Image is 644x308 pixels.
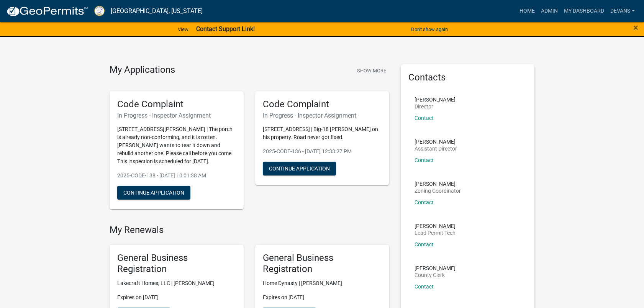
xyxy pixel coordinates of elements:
h4: My Applications [110,64,175,76]
p: Lakecraft Homes, LLC | [PERSON_NAME] [117,279,236,287]
button: Don't show again [408,23,451,36]
h5: General Business Registration [263,252,382,275]
a: devans [607,4,638,18]
h4: My Renewals [110,224,389,236]
p: [STREET_ADDRESS][PERSON_NAME] | The porch is already non-conforming, and it is rotten. [PERSON_NA... [117,125,236,165]
a: Contact [415,157,434,163]
a: Contact [415,283,434,290]
h5: Code Complaint [263,99,382,110]
h5: General Business Registration [117,252,236,275]
a: Contact [415,115,434,121]
p: 2025-CODE-138 - [DATE] 10:01:38 AM [117,172,236,180]
a: Home [516,4,538,18]
p: Zoning Coordinator [415,188,461,193]
a: My Dashboard [561,4,607,18]
button: Show More [354,64,389,77]
img: Putnam County, Georgia [94,6,105,16]
button: Continue Application [117,186,190,200]
a: Admin [538,4,561,18]
p: [PERSON_NAME] [415,223,456,229]
p: Expires on [DATE] [263,293,382,301]
h6: In Progress - Inspector Assignment [263,112,382,119]
p: 2025-CODE-136 - [DATE] 12:33:27 PM [263,147,382,156]
p: Lead Permit Tech [415,230,456,236]
a: Contact [415,241,434,247]
strong: Contact Support Link! [196,25,255,33]
span: × [633,22,638,33]
button: Continue Application [263,162,336,175]
p: [PERSON_NAME] [415,139,457,144]
p: Assistant Director [415,146,457,151]
button: Close [633,23,638,32]
p: [PERSON_NAME] [415,97,456,102]
p: [PERSON_NAME] [415,181,461,187]
a: [GEOGRAPHIC_DATA], [US_STATE] [111,5,203,18]
p: Home Dynasty | [PERSON_NAME] [263,279,382,287]
a: Contact [415,199,434,205]
p: Director [415,104,456,109]
p: County Clerk [415,272,456,278]
h5: Contacts [408,72,527,83]
a: View [175,23,192,36]
p: [STREET_ADDRESS] | Big-18 [PERSON_NAME] on his property. Road never got fixed. [263,125,382,141]
p: [PERSON_NAME] [415,265,456,271]
h6: In Progress - Inspector Assignment [117,112,236,119]
p: Expires on [DATE] [117,293,236,301]
h5: Code Complaint [117,99,236,110]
